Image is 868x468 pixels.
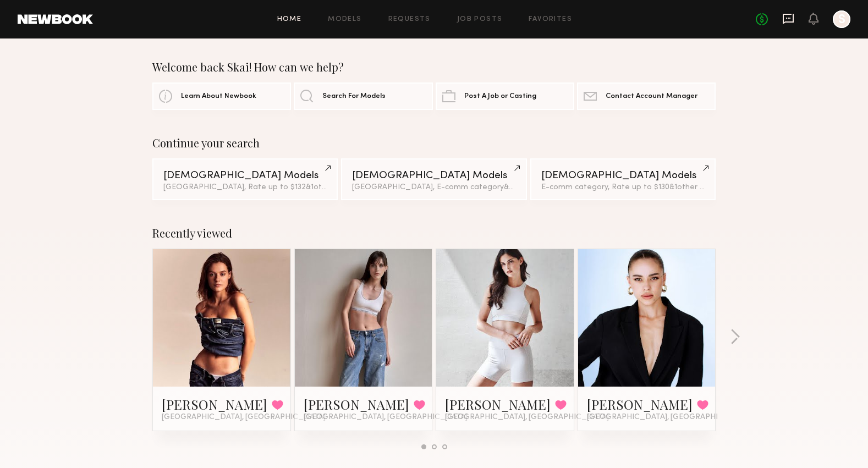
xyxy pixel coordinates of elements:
[277,16,302,23] a: Home
[152,82,291,110] a: Learn About Newbook
[352,170,515,181] div: [DEMOGRAPHIC_DATA] Models
[587,413,751,422] span: [GEOGRAPHIC_DATA], [GEOGRAPHIC_DATA]
[587,395,693,413] a: [PERSON_NAME]
[352,184,515,191] div: [GEOGRAPHIC_DATA], E-comm category
[294,82,432,110] a: Search For Models
[306,184,353,191] span: & 1 other filter
[152,158,338,200] a: [DEMOGRAPHIC_DATA] Models[GEOGRAPHIC_DATA], Rate up to $132&1other filter
[304,413,468,422] span: [GEOGRAPHIC_DATA], [GEOGRAPHIC_DATA]
[445,413,609,422] span: [GEOGRAPHIC_DATA], [GEOGRAPHIC_DATA]
[669,184,717,191] span: & 1 other filter
[152,227,716,240] div: Recently viewed
[606,93,697,100] span: Contact Account Manager
[833,10,850,28] a: S
[162,413,326,422] span: [GEOGRAPHIC_DATA], [GEOGRAPHIC_DATA]
[152,136,716,150] div: Continue your search
[162,395,267,413] a: [PERSON_NAME]
[504,184,557,191] span: & 2 other filter s
[529,16,572,23] a: Favorites
[436,82,574,110] a: Post A Job or Casting
[152,60,716,74] div: Welcome back Skai! How can we help?
[322,93,386,100] span: Search For Models
[163,184,327,191] div: [GEOGRAPHIC_DATA], Rate up to $132
[328,16,361,23] a: Models
[181,93,256,100] span: Learn About Newbook
[388,16,431,23] a: Requests
[304,395,409,413] a: [PERSON_NAME]
[541,170,705,181] div: [DEMOGRAPHIC_DATA] Models
[530,158,716,200] a: [DEMOGRAPHIC_DATA] ModelsE-comm category, Rate up to $130&1other filter
[577,82,716,110] a: Contact Account Manager
[457,16,503,23] a: Job Posts
[464,93,536,100] span: Post A Job or Casting
[341,158,526,200] a: [DEMOGRAPHIC_DATA] Models[GEOGRAPHIC_DATA], E-comm category&2other filters
[163,170,327,181] div: [DEMOGRAPHIC_DATA] Models
[541,184,705,191] div: E-comm category, Rate up to $130
[445,395,551,413] a: [PERSON_NAME]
